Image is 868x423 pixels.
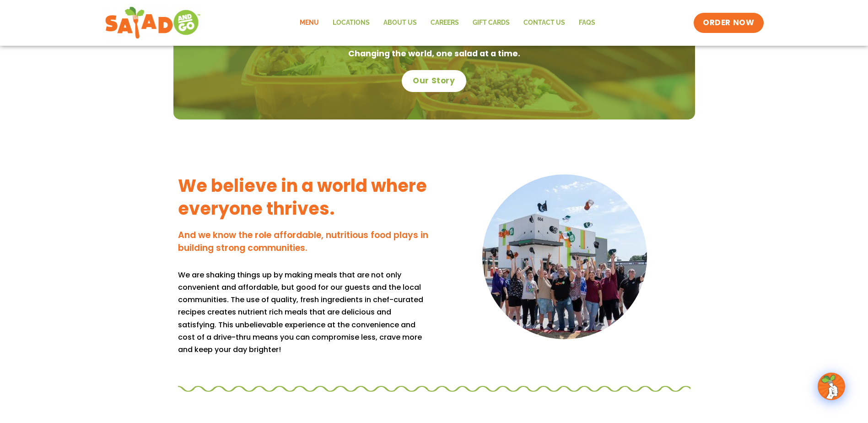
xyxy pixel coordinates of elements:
span: ORDER NOW [703,17,754,28]
p: We are shaking things up by making meals that are not only convenient and affordable, but good fo... [178,269,430,356]
nav: Menu [293,12,602,33]
img: new-SAG-logo-768×292 [105,5,201,41]
a: Contact Us [517,12,572,33]
img: DSC02078 copy [482,174,647,339]
a: Careers [424,12,466,33]
h3: We believe in a world where everyone thrives. [178,174,430,220]
img: wpChatIcon [819,374,844,399]
div: Page 2 [178,269,430,356]
a: FAQs [572,12,602,33]
a: ORDER NOW [694,13,763,33]
a: About Us [377,12,424,33]
span: Our Story [413,76,455,87]
a: Menu [293,12,326,33]
a: GIFT CARDS [466,12,517,33]
p: Changing the world, one salad at a time. [183,47,686,61]
h4: And we know the role affordable, nutritious food plays in building strong communities. [178,229,430,255]
a: Locations [326,12,377,33]
a: Our Story [402,70,466,92]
